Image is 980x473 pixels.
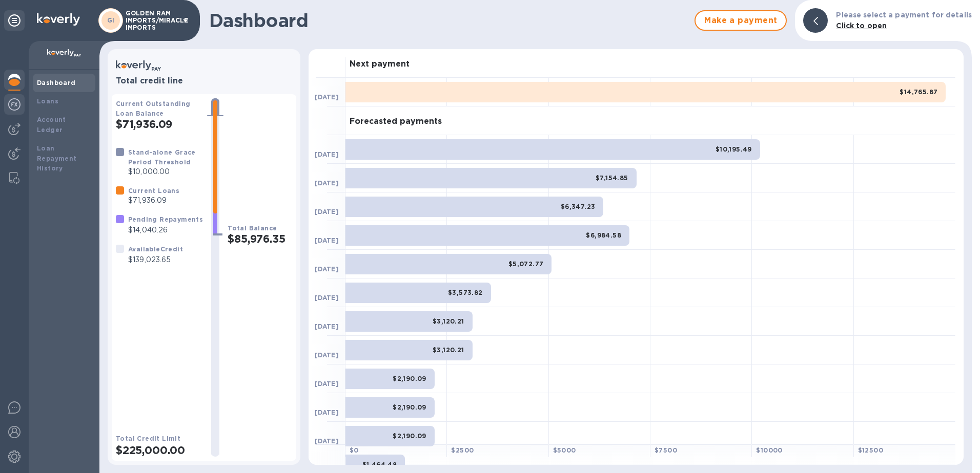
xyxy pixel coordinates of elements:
[451,446,474,454] b: $ 2500
[393,432,426,440] b: $2,190.09
[393,375,426,382] b: $2,190.09
[836,21,887,30] b: Click to open
[704,14,778,27] span: Make a payment
[315,294,339,302] b: [DATE]
[508,260,544,268] b: $5,072.77
[128,187,179,195] b: Current Loans
[116,100,191,117] b: Current Outstanding Loan Balance
[128,166,203,177] p: $10,000.00
[433,317,464,325] b: $3,120.21
[716,145,752,153] b: $10,195.49
[4,10,25,31] div: Unpin categories
[228,232,292,245] h2: $85,976.35
[596,174,628,182] b: $7,154.85
[228,224,277,232] b: Total Balance
[315,380,339,388] b: [DATE]
[37,13,80,26] img: Logo
[695,10,787,31] button: Make a payment
[116,118,203,131] h2: $71,936.09
[37,97,58,105] b: Loans
[315,179,339,187] b: [DATE]
[315,150,339,158] b: [DATE]
[350,117,442,126] h3: Forecasted payments
[836,11,972,19] b: Please select a payment for details
[116,76,292,86] h3: Total credit line
[858,446,883,454] b: $ 12500
[128,195,179,206] p: $71,936.09
[655,446,677,454] b: $ 7500
[900,88,937,96] b: $14,765.87
[116,444,203,457] h2: $225,000.00
[8,98,21,111] img: Foreign exchange
[37,144,77,173] b: Loan Repayment History
[362,461,397,468] b: $1,464.48
[561,203,596,210] b: $6,347.23
[315,437,339,445] b: [DATE]
[128,245,183,253] b: Available Credit
[315,265,339,273] b: [DATE]
[107,16,115,24] b: GI
[350,59,410,69] h3: Next payment
[393,403,426,411] b: $2,190.09
[553,446,576,454] b: $ 5000
[128,216,203,223] b: Pending Repayments
[37,116,66,134] b: Account Ledger
[315,93,339,101] b: [DATE]
[315,408,339,416] b: [DATE]
[315,236,339,244] b: [DATE]
[315,322,339,330] b: [DATE]
[128,254,183,265] p: $139,023.65
[756,446,782,454] b: $ 10000
[448,289,483,296] b: $3,573.82
[315,351,339,359] b: [DATE]
[315,208,339,216] b: [DATE]
[128,148,196,166] b: Stand-alone Grace Period Threshold
[350,446,359,454] b: $ 0
[586,231,621,239] b: $6,984.58
[128,225,203,235] p: $14,040.26
[37,79,76,87] b: Dashboard
[433,346,464,354] b: $3,120.21
[209,10,689,31] h1: Dashboard
[126,10,177,31] p: GOLDEN RAM IMPORTS/MIRACLE IMPORTS
[116,435,180,442] b: Total Credit Limit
